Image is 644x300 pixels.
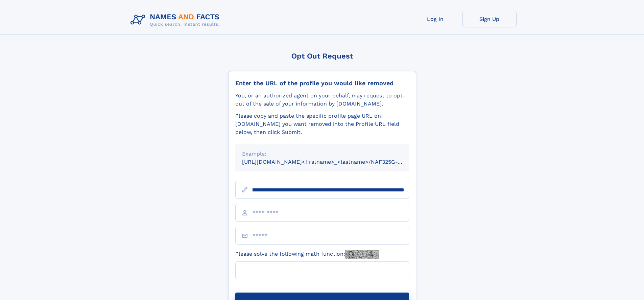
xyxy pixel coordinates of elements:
[228,52,416,60] div: Opt Out Request
[235,250,379,259] label: Please solve the following math function:
[235,112,409,136] div: Please copy and paste the specific profile page URL on [DOMAIN_NAME] you want removed into the Pr...
[235,79,409,87] div: Enter the URL of the profile you would like removed
[408,11,462,27] a: Log In
[242,159,422,165] small: [URL][DOMAIN_NAME]<firstname>_<lastname>/NAF325G-xxxxxxxx
[128,11,225,29] img: Logo Names and Facts
[462,11,517,27] a: Sign Up
[235,92,409,108] div: You, or an authorized agent on your behalf, may request to opt-out of the sale of your informatio...
[242,150,402,158] div: Example:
